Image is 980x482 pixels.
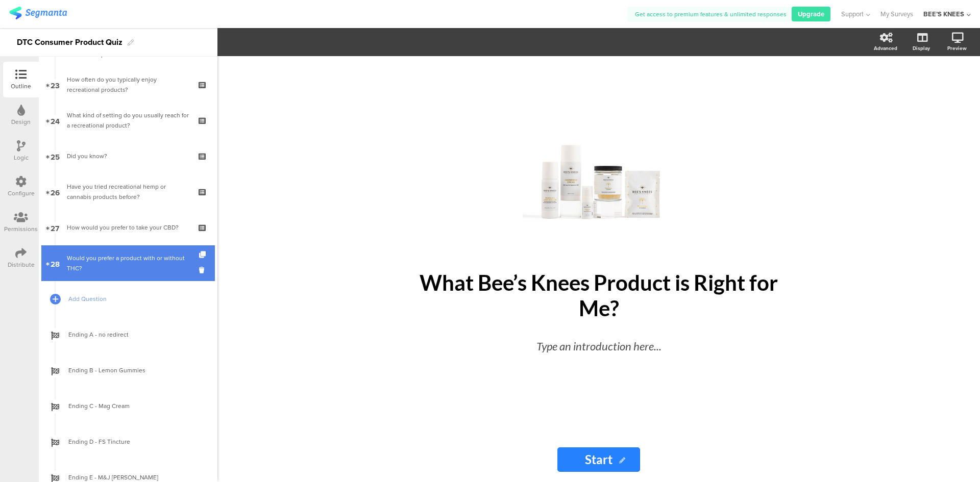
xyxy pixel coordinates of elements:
div: Would you prefer a product with or without THC? [67,253,189,273]
span: Ending C - Mag Cream [68,401,199,411]
div: Design [11,117,31,126]
i: Delete [199,265,208,275]
a: Ending A - no redirect [41,317,215,352]
a: 24 What kind of setting do you usually reach for a recreational product? [41,103,215,138]
span: Add Question [68,294,199,304]
a: 25 Did you know? [41,138,215,174]
div: DTC Consumer Product Quiz [17,34,122,50]
div: Did you know? [67,151,189,161]
div: What kind of setting do you usually reach for a recreational product? [67,110,189,131]
div: Permissions [4,224,38,234]
div: BEE’S KNEES [923,9,964,19]
div: Type an introduction here... [420,338,777,354]
div: Outline [11,82,31,91]
a: 26 Have you tried recreational hemp or cannabis products before? [41,174,215,210]
span: 24 [51,115,60,126]
span: 25 [51,150,60,162]
div: Advanced [874,44,897,52]
span: Upgrade [798,9,824,19]
a: Ending D - FS Tincture [41,424,215,460]
span: Ending A - no redirect [68,329,199,340]
span: 27 [51,222,59,233]
div: Distribute [8,260,35,269]
span: 23 [51,79,60,90]
div: Preview [947,44,967,52]
a: 27 How would you prefer to take your CBD? [41,210,215,245]
div: Configure [8,189,35,198]
a: 28 Would you prefer a product with or without THC? [41,245,215,281]
span: Ending D - FS Tincture [68,437,199,447]
div: Logic [14,153,29,162]
div: How would you prefer to take your CBD? [67,222,189,233]
a: Ending B - Lemon Gummies [41,352,215,388]
div: How often do you typically enjoy recreational products? [67,74,189,95]
img: segmanta logo [9,7,67,19]
div: Have you tried recreational hemp or cannabis products before? [67,182,189,202]
span: Ending B - Lemon Gummies [68,365,199,375]
a: 23 How often do you typically enjoy recreational products? [41,67,215,103]
span: 26 [51,186,60,197]
span: Support [841,9,864,19]
span: 28 [51,258,60,269]
span: Get access to premium features & unlimited responses [635,10,787,19]
input: Start [557,447,640,472]
a: Ending C - Mag Cream [41,388,215,424]
p: What Bee’s Knees Product is Right for Me? [410,270,788,321]
div: Display [913,44,930,52]
i: Duplicate [199,251,208,258]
